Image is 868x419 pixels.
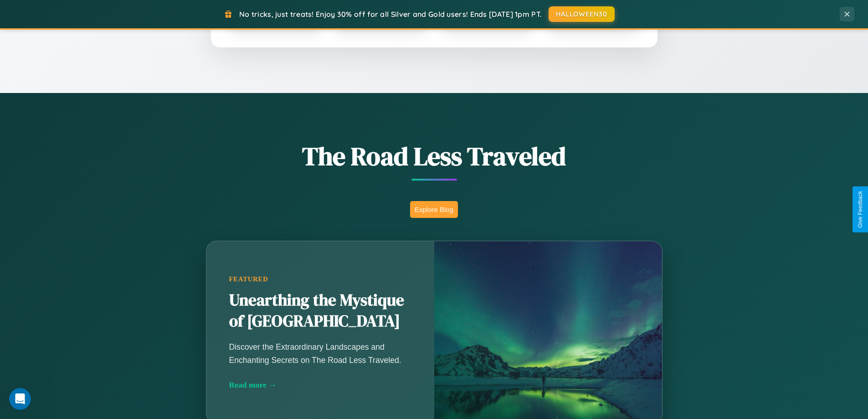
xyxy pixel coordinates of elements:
span: No tricks, just treats! Enjoy 30% off for all Silver and Gold users! Ends [DATE] 1pm PT. [239,10,542,19]
button: Explore Blog [410,201,458,218]
div: Featured [229,275,411,283]
button: HALLOWEEN30 [549,6,615,22]
h2: Unearthing the Mystique of [GEOGRAPHIC_DATA] [229,290,411,332]
div: Read more → [229,380,411,390]
p: Discover the Extraordinary Landscapes and Enchanting Secrets on The Road Less Traveled. [229,341,411,366]
iframe: Intercom live chat [9,388,31,410]
h1: The Road Less Traveled [161,139,708,174]
div: Give Feedback [857,191,863,228]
